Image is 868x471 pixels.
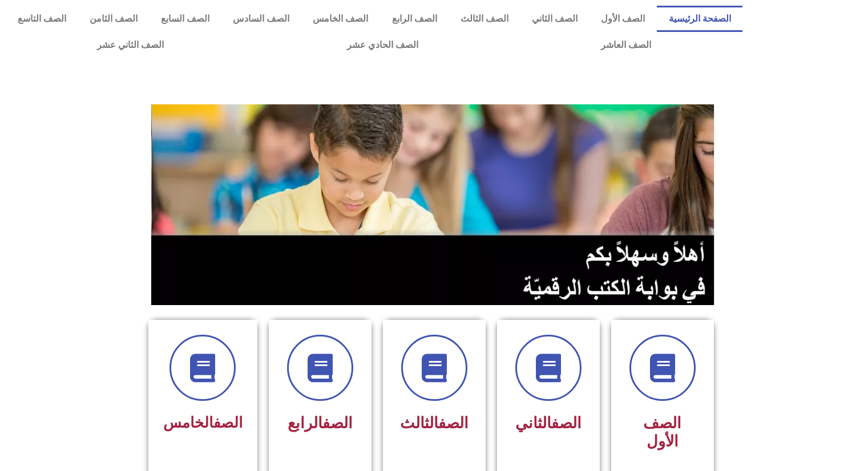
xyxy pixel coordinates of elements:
a: الصف الأول [590,6,657,32]
a: الصف الثاني عشر [6,32,255,58]
a: الصف الثالث [449,6,520,32]
a: الصف [213,414,243,431]
a: الصف الحادي عشر [255,32,509,58]
span: الخامس [163,414,243,431]
a: الصف الرابع [380,6,449,32]
a: الصف الثامن [78,6,149,32]
a: الصف الثاني [520,6,589,32]
a: الصف العاشر [510,32,742,58]
span: الثاني [515,414,582,432]
a: الصف الخامس [301,6,380,32]
a: الصف [438,414,469,432]
a: الصف التاسع [6,6,78,32]
a: الصف [551,414,582,432]
a: الصفحة الرئيسية [657,6,742,32]
span: الرابع [288,414,353,432]
a: الصف السابع [149,6,221,32]
span: الصف الأول [643,414,681,450]
a: الصف [322,414,353,432]
span: الثالث [400,414,469,432]
a: الصف السادس [221,6,301,32]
